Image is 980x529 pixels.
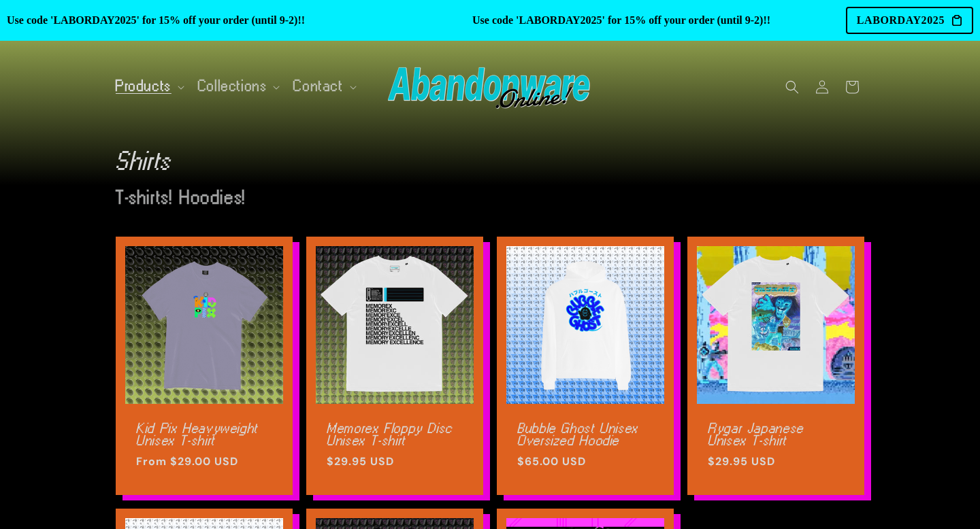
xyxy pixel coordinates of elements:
[470,14,918,27] span: Use code 'LABORDAY2025' for 15% off your order (until 9-2)!!
[198,80,267,92] span: Collections
[190,72,286,101] summary: Collections
[777,72,807,102] summary: Search
[327,422,463,446] a: Memorex Floppy Disc Unisex T-shirt
[108,72,190,101] summary: Products
[383,54,598,119] a: Abandonware
[388,60,592,114] img: Abandonware
[4,14,452,27] span: Use code 'LABORDAY2025' for 15% off your order (until 9-2)!!
[116,80,171,92] span: Products
[708,422,844,446] a: Rygar Japanese Unisex T-shirt
[517,422,653,446] a: Bubble Ghost Unisex Oversized Hoodie
[136,422,272,446] a: Kid Pix Heavyweight Unisex T-shirt
[285,72,361,101] summary: Contact
[846,7,973,34] div: LABORDAY2025
[116,188,615,207] p: T-shirts! Hoodies!
[116,150,864,171] h1: Shirts
[293,80,343,92] span: Contact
